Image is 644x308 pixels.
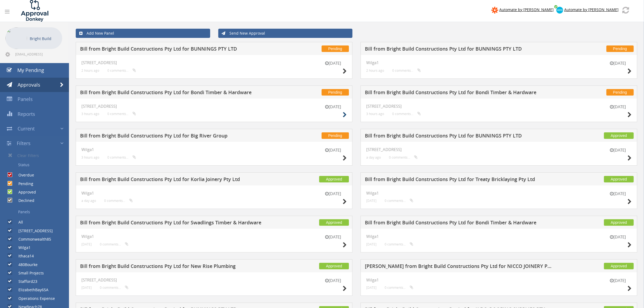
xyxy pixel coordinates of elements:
[366,242,377,246] small: [DATE]
[499,7,554,12] span: Automate by [PERSON_NAME]
[81,191,347,195] h4: Wilga1
[320,147,347,153] small: [DATE]
[320,278,347,283] small: [DATE]
[18,96,33,102] span: Panels
[366,278,632,282] h4: Wilga1
[81,286,92,290] small: [DATE]
[389,155,418,159] small: 0 comments...
[13,228,53,234] label: [STREET_ADDRESS]
[365,264,553,270] h5: [PERSON_NAME] from Bright Build Constructions Pty Ltd for NICCO JOINERY PTY. LIMITED
[100,286,128,290] small: 0 comments...
[491,7,498,14] img: zapier-logomark.png
[366,60,632,65] h4: Wilga1
[322,132,349,139] span: Pending
[385,286,413,290] small: 0 comments...
[13,237,51,242] label: Commonwealth85
[322,45,349,52] span: Pending
[365,90,553,97] h5: Bill from Bright Build Constructions Pty Ltd for Bondi Timber & Hardware
[4,160,69,169] a: Status
[81,60,347,65] h4: [STREET_ADDRESS]
[366,191,632,195] h4: Wilga1
[13,270,44,276] label: Small Projects
[556,7,563,14] img: xero-logo.png
[365,133,553,140] h5: Bill from Bright Build Constructions Pty Ltd for BUNNINGS PTY LTD
[319,219,349,226] span: Approved
[365,177,553,184] h5: Bill from Bright Build Constructions Pty Ltd for Treaty Bricklaying Pty Ltd
[81,147,347,152] h4: Wilga1
[107,155,136,159] small: 0 comments...
[320,104,347,110] small: [DATE]
[107,68,136,73] small: 0 comments...
[366,147,632,152] h4: [STREET_ADDRESS]
[81,155,99,159] small: 3 hours ago
[606,45,634,52] span: Pending
[319,176,349,182] span: Approved
[604,263,634,269] span: Approved
[385,242,413,246] small: 0 comments...
[320,191,347,196] small: [DATE]
[81,112,99,116] small: 3 hours ago
[80,220,268,227] h5: Bill from Bright Build Constructions Pty Ltd for Swadlings Timber & Hardware
[13,198,34,203] label: Declined
[366,104,632,109] h4: [STREET_ADDRESS]
[366,68,384,73] small: 2 hours ago
[81,234,347,239] h4: Wilga1
[319,263,349,269] span: Approved
[366,112,384,116] small: 3 hours ago
[13,219,23,225] label: All
[218,29,353,38] a: Send New Approval
[13,181,33,186] label: Pending
[365,46,553,53] h5: Bill from Bright Build Constructions Pty Ltd for BUNNINGS PTY LTD
[80,264,268,270] h5: Bill from Bright Build Constructions Pty Ltd for New Rise Plumbing
[13,287,48,293] label: ElizabethBay65A
[13,189,36,195] label: Approved
[17,67,44,73] span: My Pending
[81,278,347,282] h4: [STREET_ADDRESS]
[392,68,421,73] small: 0 comments...
[81,68,99,73] small: 2 hours ago
[13,262,38,267] label: 480Bourke
[604,176,634,182] span: Approved
[392,112,421,116] small: 0 comments...
[605,60,632,66] small: [DATE]
[15,52,61,56] span: [EMAIL_ADDRESS][DOMAIN_NAME]
[605,104,632,110] small: [DATE]
[4,207,69,217] a: Panels
[605,147,632,153] small: [DATE]
[604,132,634,139] span: Approved
[13,296,55,301] label: Operations Expense
[13,245,31,250] label: Wilga1
[605,278,632,283] small: [DATE]
[30,35,60,42] p: Bright Build
[80,177,268,184] h5: Bill from Bright Build Constructions Pty Ltd for Korlia Joinery Pty Ltd
[320,234,347,240] small: [DATE]
[81,199,96,203] small: a day ago
[104,199,133,203] small: 0 comments...
[622,7,629,14] img: refresh.png
[322,89,349,96] span: Pending
[81,242,92,246] small: [DATE]
[385,199,413,203] small: 0 comments...
[605,191,632,196] small: [DATE]
[18,111,35,117] span: Reports
[13,172,34,178] label: Overdue
[18,81,40,88] span: Approvals
[13,279,37,284] label: Stafford23
[366,199,377,203] small: [DATE]
[604,219,634,226] span: Approved
[606,89,634,96] span: Pending
[13,253,34,259] label: Ithaca14
[4,150,69,160] a: Clear Filters
[107,112,136,116] small: 0 comments...
[366,234,632,239] h4: Wilga1
[320,60,347,66] small: [DATE]
[17,140,31,146] span: Filters
[564,7,619,12] span: Automate by [PERSON_NAME]
[100,242,128,246] small: 0 comments...
[81,104,347,109] h4: [STREET_ADDRESS]
[80,46,268,53] h5: Bill from Bright Build Constructions Pty Ltd for BUNNINGS PTY LTD
[365,220,553,227] h5: Bill from Bright Build Constructions Pty Ltd for Bondi Timber & Hardware
[605,234,632,240] small: [DATE]
[80,133,268,140] h5: Bill from Bright Build Constructions Pty Ltd for Big River Group
[366,286,377,290] small: [DATE]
